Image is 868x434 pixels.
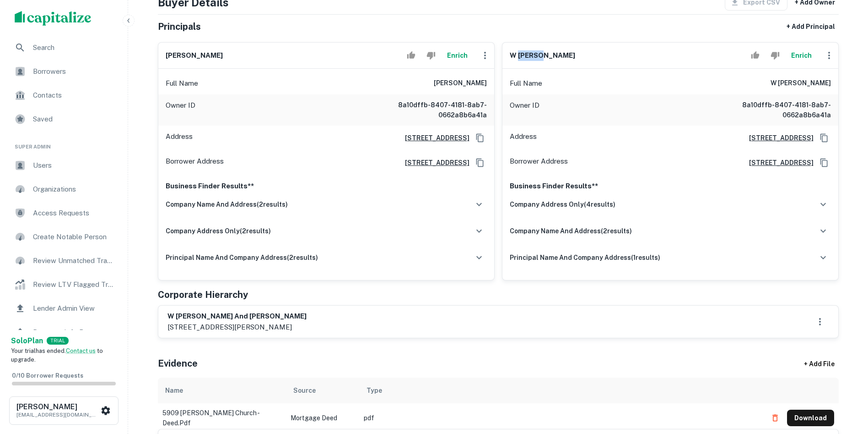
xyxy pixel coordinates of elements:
[510,156,568,170] p: Borrower Address
[158,288,248,302] h5: Corporate Hierarchy
[11,335,43,346] a: SoloPlan
[423,46,439,65] button: Reject
[7,37,120,59] a: Search
[158,378,839,429] div: scrollable content
[787,46,816,65] button: Enrich
[15,11,92,26] img: capitalize-logo.png
[398,133,469,143] a: [STREET_ADDRESS]
[33,327,115,338] span: Borrower Info Requests
[473,131,487,145] button: Copy Address
[33,208,115,219] span: Access Requests
[7,84,120,106] a: Contacts
[166,181,487,192] p: Business Finder Results**
[7,274,120,296] a: Review LTV Flagged Transactions
[367,385,382,396] div: Type
[510,199,615,209] h6: company address only ( 4 results)
[817,156,831,170] button: Copy Address
[33,231,115,242] span: Create Notable Person
[286,403,359,433] td: Mortgage Deed
[377,100,487,120] h6: 8a10dffb-8407-4181-8ab7-0662a8b6a41a
[787,356,852,372] div: + Add File
[286,378,359,403] th: Source
[166,78,198,89] p: Full Name
[7,60,120,82] a: Borrowers
[33,114,115,125] span: Saved
[33,42,115,53] span: Search
[11,336,43,345] strong: Solo Plan
[33,255,115,266] span: Review Unmatched Transactions
[166,199,288,209] h6: company name and address ( 2 results)
[166,100,195,120] p: Owner ID
[817,131,831,145] button: Copy Address
[158,357,198,370] h5: Evidence
[166,131,193,145] p: Address
[33,279,115,290] span: Review LTV Flagged Transactions
[7,297,120,319] a: Lender Admin View
[12,372,83,379] span: 0 / 10 Borrower Requests
[434,78,487,89] h6: [PERSON_NAME]
[33,160,115,171] span: Users
[510,100,539,120] p: Owner ID
[33,303,115,314] span: Lender Admin View
[510,131,537,145] p: Address
[767,46,783,65] button: Reject
[742,158,814,168] a: [STREET_ADDRESS]
[783,18,839,35] button: + Add Principal
[7,154,120,176] a: Users
[510,181,831,192] p: Business Finder Results**
[7,202,120,224] a: Access Requests
[33,66,115,77] span: Borrowers
[66,347,96,354] a: Contact us
[787,410,834,426] button: Download
[510,226,632,236] h6: company name and address ( 2 results)
[7,132,120,154] li: Super Admin
[167,322,307,333] p: [STREET_ADDRESS][PERSON_NAME]
[398,158,469,168] a: [STREET_ADDRESS]
[33,184,115,195] span: Organizations
[166,156,224,170] p: Borrower Address
[16,403,99,411] h6: [PERSON_NAME]
[167,311,307,322] h6: w [PERSON_NAME] and [PERSON_NAME]
[742,133,814,143] a: [STREET_ADDRESS]
[33,90,115,101] span: Contacts
[158,403,286,433] td: 5909 [PERSON_NAME] church - deed.pdf
[510,50,575,61] h6: w [PERSON_NAME]
[158,378,286,403] th: Name
[443,46,472,65] button: Enrich
[166,50,223,61] h6: [PERSON_NAME]
[747,46,763,65] button: Accept
[7,226,120,248] a: Create Notable Person
[47,337,69,345] div: TRIAL
[403,46,419,65] button: Accept
[359,378,762,403] th: Type
[771,78,831,89] h6: w [PERSON_NAME]
[7,321,120,343] a: Borrower Info Requests
[158,20,201,33] h5: Principals
[11,347,103,363] span: Your trial has ended. to upgrade.
[9,396,119,425] button: [PERSON_NAME][EMAIL_ADDRESS][DOMAIN_NAME]
[7,108,120,130] a: Saved
[7,178,120,200] a: Organizations
[510,253,660,263] h6: principal name and company address ( 1 results)
[7,250,120,272] div: Review Unmatched Transactions
[510,78,542,89] p: Full Name
[822,361,868,405] iframe: Chat Widget
[16,411,99,419] p: [EMAIL_ADDRESS][DOMAIN_NAME]
[166,253,318,263] h6: principal name and company address ( 2 results)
